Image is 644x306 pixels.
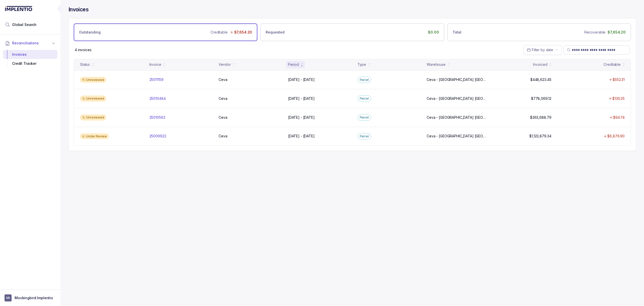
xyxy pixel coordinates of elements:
[532,48,553,52] span: Filter by date
[427,62,446,67] div: Warehouse
[79,30,100,35] p: Outstanding
[149,115,165,120] p: 25010563
[360,77,369,82] p: Parcel
[357,62,366,67] div: Type
[530,115,551,120] p: $363,688.79
[427,96,486,101] p: Ceva - [GEOGRAPHIC_DATA] [GEOGRAPHIC_DATA], [GEOGRAPHIC_DATA] - [GEOGRAPHIC_DATA]
[149,77,164,82] p: 25011159
[533,62,547,67] div: Invoiced
[149,134,166,139] p: 25009922
[15,295,53,300] p: Mockingbird Implentio
[68,6,89,13] h4: Invoices
[219,62,231,67] div: Vendor
[57,6,63,12] div: Collapse Icon
[234,30,252,35] p: $7,654.20
[531,96,551,101] p: $778,069.12
[603,62,621,67] div: Creditable
[75,47,92,52] div: Remaining page entries
[219,134,227,139] p: Ceva
[266,30,285,35] p: Requested
[149,96,166,101] p: 25010484
[360,134,369,139] p: Parcel
[219,115,227,120] p: Ceva
[80,62,90,67] div: Status
[80,133,109,139] div: Under Review
[453,30,461,35] p: Total
[613,77,625,82] p: $552.31
[80,114,106,120] div: Unreviewed
[428,30,439,35] p: $0.00
[288,62,299,67] div: Period
[219,77,227,82] p: Ceva
[80,96,106,102] div: Unreviewed
[529,134,551,139] p: $1,123,879.34
[219,96,227,101] p: Ceva
[288,77,315,82] p: [DATE] - [DATE]
[5,294,56,301] button: User initialsMockingbird Implentio
[288,134,315,139] p: [DATE] - [DATE]
[211,30,228,35] p: Creditable
[427,77,486,82] p: Ceva - [GEOGRAPHIC_DATA] [GEOGRAPHIC_DATA], [GEOGRAPHIC_DATA] - [GEOGRAPHIC_DATA]
[360,96,369,101] p: Parcel
[149,62,161,67] div: Invoice
[288,115,315,120] p: [DATE] - [DATE]
[524,45,561,55] button: Date Range Picker
[360,115,369,120] p: Parcel
[7,50,53,59] div: Invoices
[12,41,39,46] span: Reconciliations
[608,30,626,35] p: $7,654.20
[527,47,553,52] search: Date Range Picker
[12,22,36,27] span: Global Search
[288,96,315,101] p: [DATE] - [DATE]
[613,115,625,120] p: $94.74
[3,49,57,69] div: Reconciliations
[75,47,92,52] p: 4 invoices
[584,30,606,35] p: Recoverable
[427,115,486,120] p: Ceva - [GEOGRAPHIC_DATA] [GEOGRAPHIC_DATA], [GEOGRAPHIC_DATA] - [GEOGRAPHIC_DATA]
[5,294,12,301] span: User initials
[607,134,625,139] p: $6,876.90
[3,38,57,49] button: Reconciliations
[7,59,53,68] div: Credit Tracker
[427,134,486,139] p: Ceva - [GEOGRAPHIC_DATA] [GEOGRAPHIC_DATA], [GEOGRAPHIC_DATA] - [GEOGRAPHIC_DATA]
[530,77,551,82] p: $448,623.45
[612,96,625,101] p: $130.25
[80,77,106,83] div: Unreviewed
